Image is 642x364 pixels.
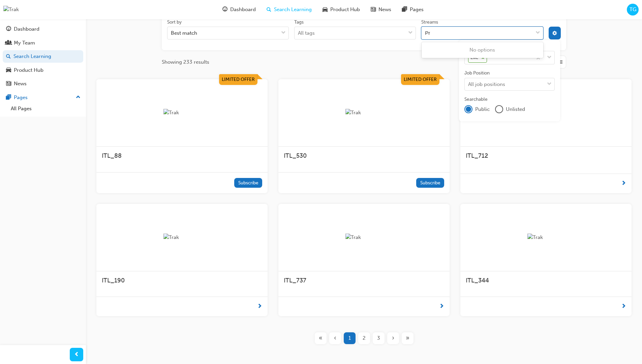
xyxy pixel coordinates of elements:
button: First page [313,332,328,344]
a: guage-iconDashboard [217,3,261,17]
a: news-iconNews [365,3,397,17]
a: Limited OfferTrakITL_88Subscribe [96,79,268,193]
span: Showing 233 results [162,58,209,66]
div: Searchable [464,96,488,103]
div: My Team [14,39,35,47]
span: next-icon [257,302,262,311]
span: ITL_190 [102,277,125,284]
button: Pages [3,91,83,104]
span: Limited Offer [222,77,255,82]
span: news-icon [6,81,11,87]
span: next-icon [621,179,626,188]
span: 2 [363,334,366,342]
button: Subscribe [416,178,444,188]
span: pages-icon [402,5,407,14]
a: pages-iconPages [397,3,429,17]
div: No options [422,43,543,57]
a: TrakITL_712 [460,79,632,193]
span: down-icon [536,29,540,37]
button: Page 3 [371,332,386,344]
span: down-icon [281,29,286,37]
div: Product Hub [14,66,43,74]
a: TrakITL_737 [278,204,450,316]
span: Search Learning [274,6,312,13]
button: TG [627,4,639,16]
span: ITL_737 [284,277,306,284]
span: Product Hub [330,6,360,13]
div: Tags [294,19,304,26]
a: Product Hub [3,64,83,77]
img: Trak [345,109,383,117]
div: Dashboard [14,25,39,33]
img: Trak [527,234,564,241]
div: Sort by [167,19,182,26]
img: Trak [345,234,383,241]
span: down-icon [408,29,413,37]
span: ITL_88 [102,152,122,159]
div: Best match [171,29,197,37]
input: Streams [425,30,431,36]
span: TG [630,6,636,13]
span: ITL_530 [284,152,307,159]
span: cog-icon [552,31,557,37]
span: News [378,6,391,13]
a: Search Learning [3,50,83,63]
a: Limited OfferTrakITL_530Subscribe [278,79,450,193]
button: cog-icon [549,27,561,39]
span: news-icon [371,5,376,14]
img: Trak [163,234,201,241]
span: ITL_344 [466,277,489,284]
div: Job Position [464,70,490,77]
button: Next page [386,332,400,344]
span: search-icon [6,54,11,60]
span: ‹ [334,334,336,342]
div: Pages [14,94,28,101]
span: next-icon [439,302,444,311]
span: guage-icon [6,26,11,32]
span: ITL_712 [466,152,488,159]
span: prev-icon [74,351,79,359]
a: My Team [3,37,83,49]
span: Public [475,105,490,113]
button: Previous page [328,332,342,344]
span: Unlisted [506,105,525,113]
span: » [406,334,409,342]
span: Dashboard [230,6,256,13]
button: Subscribe [234,178,262,188]
span: down-icon [547,80,552,89]
span: search-icon [267,5,271,14]
img: Trak [163,109,201,117]
button: Last page [400,332,415,344]
span: guage-icon [222,5,227,14]
span: next-icon [621,302,626,311]
div: publicOption [464,105,472,113]
div: All tags [298,29,315,37]
img: Trak [3,6,19,13]
span: 1 [348,334,351,342]
a: TrakITL_190 [96,204,268,316]
span: › [392,334,394,342]
span: car-icon [323,5,328,14]
a: search-iconSearch Learning [261,3,317,17]
span: people-icon [6,40,11,46]
a: All Pages [8,103,83,114]
a: Dashboard [3,23,83,35]
span: down-icon [547,53,552,62]
div: unlistedOption [495,105,503,113]
button: Page 1 [342,332,357,344]
div: Streams [421,19,438,26]
a: TrakITL_344 [460,204,632,316]
span: car-icon [6,67,11,73]
div: News [14,80,27,88]
span: Pages [410,6,424,13]
span: pages-icon [6,95,11,101]
span: up-icon [76,93,81,102]
button: DashboardMy TeamSearch LearningProduct HubNews [3,22,83,91]
a: car-iconProduct Hub [317,3,365,17]
span: Limited Offer [404,77,437,82]
label: tagOptions [294,19,416,40]
span: 3 [377,334,380,342]
span: « [319,334,323,342]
